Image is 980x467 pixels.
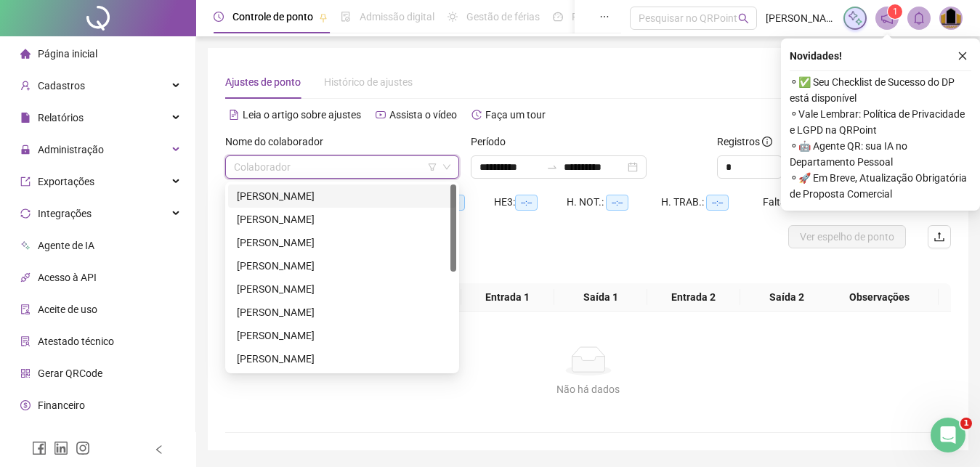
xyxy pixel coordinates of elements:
[546,161,558,173] span: swap-right
[934,231,945,243] span: upload
[228,324,456,347] div: FRANCISCO SOUSA BARROS
[228,347,456,370] div: JONATHAM LOPES DE SOUSA
[32,441,46,455] span: facebook
[38,176,94,187] span: Exportações
[893,7,898,17] span: 1
[20,400,31,410] span: dollar
[228,301,456,324] div: FELIPE SOUZA DA SILVA
[448,12,458,22] span: sun
[957,51,968,61] span: close
[461,283,554,312] th: Entrada 1
[20,336,31,346] span: solution
[515,195,538,211] span: --:--
[38,48,97,60] span: Página inicial
[572,11,628,23] span: Painel do DP
[738,13,749,24] span: search
[466,11,540,23] span: Gestão de férias
[20,81,31,91] span: user-add
[237,211,448,227] div: [PERSON_NAME]
[237,235,448,251] div: [PERSON_NAME]
[154,444,164,455] span: left
[820,283,939,312] th: Observações
[826,289,933,305] span: Observações
[38,431,111,443] span: Central de ajuda
[38,336,114,347] span: Atestado técnico
[20,304,31,314] span: audit
[647,283,740,312] th: Entrada 2
[661,194,763,211] div: H. TRAB.:
[471,110,482,120] span: history
[485,109,546,121] span: Faça um tour
[888,4,902,19] sup: 1
[376,110,386,120] span: youtube
[237,258,448,274] div: [PERSON_NAME]
[790,106,971,138] span: ⚬ Vale Lembrar: Política de Privacidade e LGPD na QRPoint
[790,138,971,170] span: ⚬ 🤖 Agente QR: sua IA no Departamento Pessoal
[931,418,965,452] iframe: Intercom live chat
[790,170,971,202] span: ⚬ 🚀 Em Breve, Atualização Obrigatória de Proposta Comercial
[237,304,448,320] div: [PERSON_NAME]
[232,11,313,23] span: Controle de ponto
[717,134,772,150] span: Registros
[243,381,934,397] div: Não há dados
[20,176,31,187] span: export
[38,367,102,379] span: Gerar QRCode
[20,145,31,155] span: lock
[20,368,31,378] span: qrcode
[389,109,457,121] span: Assista o vídeo
[940,7,962,29] img: 22840
[243,109,361,121] span: Leia o artigo sobre ajustes
[494,194,567,211] div: HE 3:
[228,277,456,301] div: BERTO BARBOSA DA SILVA
[38,112,84,123] span: Relatórios
[237,188,448,204] div: [PERSON_NAME]
[960,418,972,429] span: 1
[20,49,31,59] span: home
[706,195,729,211] span: --:--
[228,231,456,254] div: ANTONIO PEREIRA DA SILVA FILHO
[225,74,301,90] div: Ajustes de ponto
[237,281,448,297] div: [PERSON_NAME]
[38,304,97,315] span: Aceite de uso
[546,161,558,173] span: to
[20,113,31,123] span: file
[225,134,333,150] label: Nome do colaborador
[567,194,661,211] div: H. NOT.:
[76,441,90,455] span: instagram
[319,13,328,22] span: pushpin
[763,196,801,208] span: Faltas: 0
[606,195,628,211] span: --:--
[442,163,451,171] span: down
[54,441,68,455] span: linkedin
[599,12,610,22] span: ellipsis
[324,74,413,90] div: Histórico de ajustes
[228,254,456,277] div: AURELINO TAVARES NETO DA SILVA
[228,184,456,208] div: ADMILSON ALMEIDA DA SILVA
[762,137,772,147] span: info-circle
[790,74,971,106] span: ⚬ ✅ Seu Checklist de Sucesso do DP está disponível
[228,208,456,231] div: ALEXSANDER BRESSANI
[214,12,224,22] span: clock-circle
[553,12,563,22] span: dashboard
[38,144,104,155] span: Administração
[38,208,92,219] span: Integrações
[38,399,85,411] span: Financeiro
[912,12,926,25] span: bell
[341,12,351,22] span: file-done
[20,208,31,219] span: sync
[360,11,434,23] span: Admissão digital
[20,272,31,283] span: api
[237,351,448,367] div: [PERSON_NAME]
[38,80,85,92] span: Cadastros
[38,272,97,283] span: Acesso à API
[229,110,239,120] span: file-text
[471,134,515,150] label: Período
[788,225,906,248] button: Ver espelho de ponto
[554,283,647,312] th: Saída 1
[766,10,835,26] span: [PERSON_NAME] - ENGMEP
[237,328,448,344] div: [PERSON_NAME]
[880,12,894,25] span: notification
[38,240,94,251] span: Agente de IA
[847,10,863,26] img: sparkle-icon.fc2bf0ac1784a2077858766a79e2daf3.svg
[428,163,437,171] span: filter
